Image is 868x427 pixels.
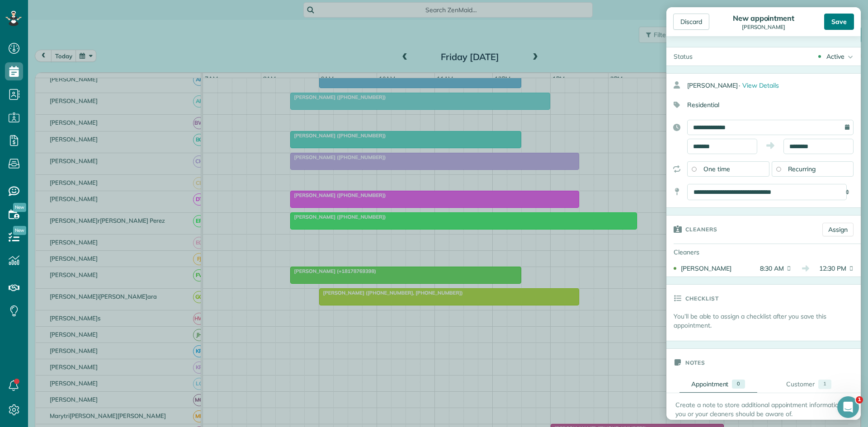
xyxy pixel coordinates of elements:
h3: Checklist [685,285,719,312]
input: Recurring [776,167,781,171]
div: Customer [786,380,815,389]
span: New [13,226,26,235]
span: · [739,81,740,89]
p: Create a note to store additional appointment information you or your cleaners should be aware of. [675,400,852,418]
span: 1 [856,396,863,404]
span: 12:30 PM [816,264,846,273]
span: New [13,203,26,212]
h3: Cleaners [685,216,717,243]
span: Recurring [788,165,816,173]
div: New appointment [730,14,797,23]
div: 0 [732,380,745,389]
span: View Details [742,81,779,89]
div: [PERSON_NAME] [687,77,861,94]
div: Discard [673,14,709,30]
div: Appointment [691,380,729,389]
div: [PERSON_NAME] [730,24,797,30]
h3: Notes [685,349,705,376]
span: 8:30 AM [753,264,784,273]
div: [PERSON_NAME] [681,264,750,273]
iframe: Intercom live chat [837,396,859,418]
div: Save [824,14,854,30]
div: Residential [666,97,854,113]
input: One time [692,167,696,171]
div: Status [666,47,700,66]
div: Cleaners [666,244,730,260]
div: Active [826,52,844,61]
span: One time [703,165,730,173]
div: 1 [818,380,831,389]
p: You’ll be able to assign a checklist after you save this appointment. [674,312,861,330]
a: Assign [822,223,854,236]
